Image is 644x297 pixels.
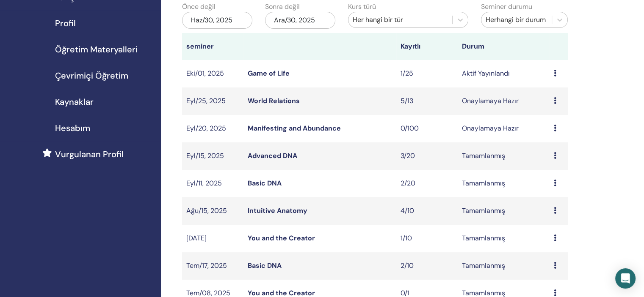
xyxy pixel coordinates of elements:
td: Eyl/20, 2025 [182,115,243,142]
td: 4/10 [396,197,458,225]
th: Durum [458,33,550,60]
td: Eyl/11, 2025 [182,170,243,197]
a: Basic DNA [248,261,282,270]
td: 2/20 [396,170,458,197]
span: Profil [55,17,76,30]
td: 5/13 [396,87,458,115]
td: 2/10 [396,252,458,280]
td: 1/10 [396,225,458,252]
td: [DATE] [182,225,243,252]
td: Ağu/15, 2025 [182,197,243,225]
td: Eyl/25, 2025 [182,87,243,115]
th: Kayıtlı [396,33,458,60]
span: Kaynaklar [55,95,94,108]
td: Onaylamaya Hazır [458,115,550,142]
td: Eyl/15, 2025 [182,142,243,170]
div: Ara/30, 2025 [265,12,335,29]
td: 1/25 [396,60,458,87]
td: Tamamlanmış [458,197,550,225]
td: Tamamlanmış [458,252,550,280]
td: Tamamlanmış [458,170,550,197]
td: Onaylamaya Hazır [458,87,550,115]
label: Sonra değil [265,2,300,12]
div: Herhangi bir durum [486,15,547,25]
td: 0/100 [396,115,458,142]
td: Tem/17, 2025 [182,252,243,280]
td: Eki/01, 2025 [182,60,243,87]
td: Aktif Yayınlandı [458,60,550,87]
a: Basic DNA [248,179,282,188]
td: Tamamlanmış [458,225,550,252]
div: Haz/30, 2025 [182,12,252,29]
label: Önce değil [182,2,216,12]
a: Manifesting and Abundance [248,124,341,133]
th: seminer [182,33,243,60]
span: Vurgulanan Profil [55,148,124,161]
td: Tamamlanmış [458,142,550,170]
span: Çevrimiçi Öğretim [55,69,128,82]
label: Kurs türü [348,2,376,12]
a: Intuitive Anatomy [248,206,307,215]
span: Hesabım [55,122,90,134]
a: You and the Creator [248,234,315,243]
a: World Relations [248,96,300,105]
div: Open Intercom Messenger [615,268,636,289]
label: Seminer durumu [481,2,532,12]
a: Advanced DNA [248,151,297,160]
a: Game of Life [248,69,290,78]
td: 3/20 [396,142,458,170]
span: Öğretim Materyalleri [55,43,138,56]
div: Her hangi bir tür [353,15,448,25]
